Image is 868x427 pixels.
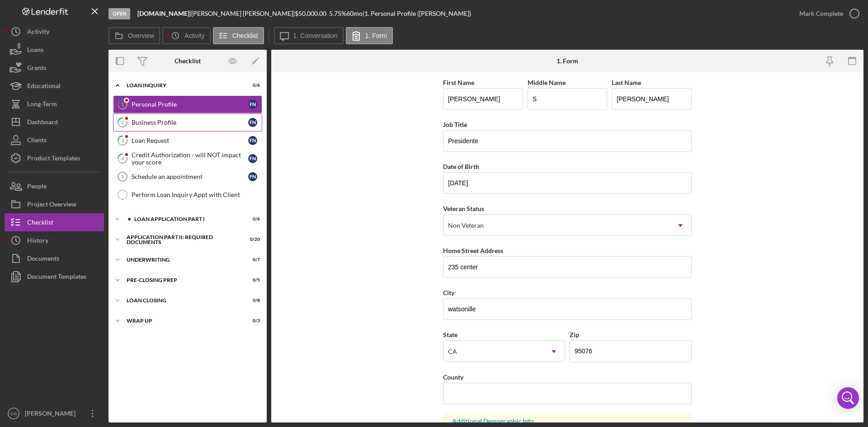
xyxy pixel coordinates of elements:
[232,32,258,39] label: Checklist
[244,318,260,324] div: 0 / 3
[346,27,393,44] button: 1. Form
[27,59,46,79] div: Grants
[127,83,237,88] div: Loan Inquiry
[121,174,124,179] tspan: 5
[274,27,344,44] button: 1. Conversation
[5,23,104,41] a: Activity
[184,32,204,39] label: Activity
[244,277,260,283] div: 0 / 5
[248,118,257,127] div: F N
[27,213,53,234] div: Checklist
[5,249,104,267] button: Documents
[10,411,17,416] text: GR
[5,177,104,195] button: People
[23,404,81,425] div: [PERSON_NAME]
[113,113,262,131] a: 2Business ProfileFN
[121,155,124,161] tspan: 4
[799,5,843,23] div: Mark Complete
[27,77,61,97] div: Educational
[244,216,260,222] div: 0 / 6
[127,318,237,324] div: Wrap Up
[121,119,124,125] tspan: 2
[162,27,210,44] button: Activity
[570,331,579,338] label: Zip
[27,113,58,133] div: Dashboard
[5,131,104,149] button: Clients
[557,57,578,65] div: 1. Form
[5,59,104,77] button: Grants
[27,231,48,252] div: History
[132,137,248,144] div: Loan Request
[5,213,104,231] button: Checklist
[113,168,262,186] a: 5Schedule an appointmentFN
[27,177,47,197] div: People
[248,172,257,181] div: F N
[443,79,474,86] label: First Name
[443,163,479,170] label: Date of Birth
[27,131,47,151] div: Clients
[448,222,484,229] div: Non Veteran
[121,101,124,107] tspan: 1
[5,149,104,167] button: Product Templates
[27,249,59,270] div: Documents
[113,150,262,168] a: 4Credit Authorization - will NOT impact your scoreFN
[365,32,387,39] label: 1. Form
[528,79,566,86] label: Middle Name
[113,131,262,150] a: 3Loan RequestFN
[137,10,191,17] div: |
[363,10,471,17] div: | 1. Personal Profile ([PERSON_NAME])
[5,95,104,113] button: Long-Term
[27,95,57,115] div: Long-Term
[612,79,641,86] label: Last Name
[127,277,237,283] div: Pre-Closing Prep
[132,101,248,108] div: Personal Profile
[127,257,237,263] div: Underwriting
[244,298,260,303] div: 0 / 8
[191,10,295,17] div: [PERSON_NAME] [PERSON_NAME] |
[248,136,257,145] div: F N
[293,32,338,39] label: 1. Conversation
[127,235,237,245] div: Application Part II: Required Documents
[127,298,237,303] div: Loan Closing
[346,10,363,17] div: 60 mo
[248,154,257,163] div: F N
[175,57,201,65] div: Checklist
[244,237,260,242] div: 0 / 20
[132,119,248,126] div: Business Profile
[132,191,262,198] div: Perform Loan Inquiry Appt with Client
[5,404,104,422] button: GR[PERSON_NAME]
[5,113,104,131] button: Dashboard
[790,5,863,23] button: Mark Complete
[5,267,104,286] a: Document Templates
[5,41,104,59] button: Loans
[443,289,454,296] label: City
[837,387,859,409] div: Open Intercom Messenger
[448,348,457,355] div: CA
[443,247,503,254] label: Home Street Address
[108,8,130,19] div: Open
[5,77,104,95] button: Educational
[134,216,237,222] div: Loan Application Part I
[329,10,346,17] div: 5.75 %
[27,195,76,216] div: Project Overview
[5,231,104,249] button: History
[137,9,189,17] b: [DOMAIN_NAME]
[248,100,257,109] div: F N
[443,121,467,128] label: Job Title
[113,186,262,204] a: Perform Loan Inquiry Appt with Client
[5,195,104,213] button: Project Overview
[452,418,683,425] div: Additional Demographic Info
[295,10,329,17] div: $50,000.00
